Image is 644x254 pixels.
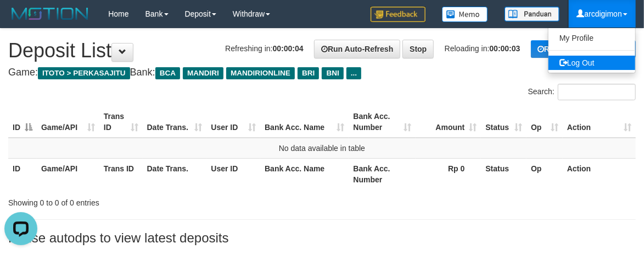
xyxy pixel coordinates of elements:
[273,44,304,53] strong: 00:00:04
[558,84,636,100] input: Search:
[298,67,319,79] span: BRI
[8,158,37,190] th: ID
[183,67,223,79] span: MANDIRI
[505,7,559,21] img: panduan.png
[481,158,527,190] th: Status
[143,106,207,138] th: Date Trans.: activate to sort column ascending
[8,193,260,208] div: Showing 0 to 0 of 0 entries
[548,31,635,45] a: My Profile
[314,40,400,58] a: Run Auto-Refresh
[322,67,343,79] span: BNI
[416,106,481,138] th: Amount: activate to sort column ascending
[563,158,636,190] th: Action
[226,67,295,79] span: MANDIRIONLINE
[490,44,520,53] strong: 00:00:03
[99,158,143,190] th: Trans ID
[442,7,488,22] img: Button%20Memo.svg
[206,106,260,138] th: User ID: activate to sort column ascending
[143,158,207,190] th: Date Trans.
[206,158,260,190] th: User ID
[155,67,180,79] span: BCA
[548,56,635,70] a: Log Out
[402,40,434,58] a: Stop
[416,158,481,190] th: Rp 0
[563,106,636,138] th: Action: activate to sort column ascending
[38,67,130,79] span: ITOTO > PERKASAJITU
[8,231,636,245] h3: Pause autodps to view latest deposits
[349,158,415,190] th: Bank Acc. Number
[371,7,425,22] img: Feedback.jpg
[531,40,603,58] a: Run Auto-DPS
[8,106,37,138] th: ID: activate to sort column descending
[225,44,303,53] span: Refreshing in:
[445,44,520,53] span: Reloading in:
[481,106,527,138] th: Status: activate to sort column ascending
[8,138,636,159] td: No data available in table
[37,106,99,138] th: Game/API: activate to sort column ascending
[349,106,415,138] th: Bank Acc. Number: activate to sort column ascending
[99,106,143,138] th: Trans ID: activate to sort column ascending
[8,6,92,22] img: MOTION_logo.png
[8,40,636,62] h1: Deposit List
[527,106,563,138] th: Op: activate to sort column ascending
[37,158,99,190] th: Game/API
[527,158,563,190] th: Op
[8,67,636,78] h4: Game: Bank:
[260,106,349,138] th: Bank Acc. Name: activate to sort column ascending
[346,67,361,79] span: ...
[528,84,636,100] label: Search:
[4,4,37,37] button: Open LiveChat chat widget
[260,158,349,190] th: Bank Acc. Name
